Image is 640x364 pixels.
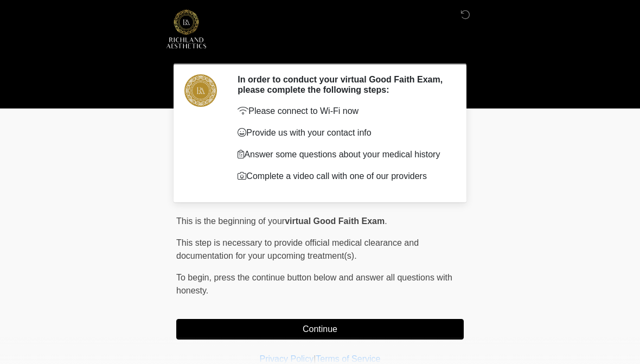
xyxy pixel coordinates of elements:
[238,105,447,118] p: Please connect to Wi-Fi now
[313,354,316,363] a: |
[285,216,385,226] strong: virtual Good Faith Exam
[176,238,419,260] span: This step is necessary to provide official medical clearance and documentation for your upcoming ...
[176,273,214,282] span: To begin,
[176,273,452,295] span: press the continue button below and answer all questions with honesty.
[238,148,447,161] p: Answer some questions about your medical history
[165,8,207,50] img: Richland Aesthetics Logo
[385,216,387,226] span: .
[176,216,285,226] span: This is the beginning of your
[238,74,447,95] h2: In order to conduct your virtual Good Faith Exam, please complete the following steps:
[316,354,380,363] a: Terms of Service
[238,126,447,139] p: Provide us with your contact info
[260,354,314,363] a: Privacy Policy
[184,74,217,107] img: Agent Avatar
[238,170,447,183] p: Complete a video call with one of our providers
[176,319,464,340] button: Continue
